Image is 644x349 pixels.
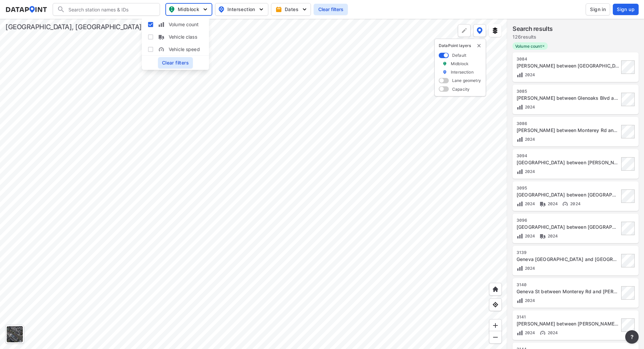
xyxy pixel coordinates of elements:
span: Dates [277,6,307,13]
button: more [625,330,639,344]
span: 2024 [523,201,535,206]
label: Capacity [452,86,470,92]
label: 126 results [513,34,553,40]
img: close-external-leyer.3061a1c7.svg [476,43,482,48]
div: Geneva St between Monterey Rd and Doran St [517,288,619,295]
span: Vehicle class [169,33,197,40]
span: Sign in [590,6,606,13]
label: Volume count [513,42,548,50]
input: Search [65,4,156,15]
label: Intersection [451,69,474,75]
p: DataPoint layers [439,43,482,48]
span: Intersection [218,5,264,13]
span: 2024 [523,169,535,174]
img: S3KcC2PZAAAAAElFTkSuQmCC [158,34,165,40]
button: Clear filters [314,4,348,15]
span: Midblock [169,5,208,13]
img: layers.ee07997e.svg [492,27,498,34]
button: Dates [271,3,311,16]
div: Glendale Ave between Monterey Rd and Doran St [517,224,619,230]
img: ZvzfEJKXnyWIrJytrsY285QMwk63cM6Drc+sIAAAAASUVORK5CYII= [492,322,499,329]
div: Home [489,283,502,296]
span: Sign up [617,6,635,13]
div: Polygon tool [458,24,471,37]
span: 2024 [523,104,535,110]
img: Volume count [517,265,523,272]
img: calendar-gold.39a51dde.svg [275,6,282,13]
img: 5YPKRKmlfpI5mqlR8AD95paCi+0kK1fRFDJSaMmawlwaeJcJwk9O2fotCW5ve9gAAAAASUVORK5CYII= [301,6,308,13]
img: zXKTHG75SmCTpzeATkOMbMjAxYFTnPvh7K8Q9YYMXBy4Bd2Bwe9xdUQUqRsak2SDbAAAAABJRU5ErkJggg== [158,21,165,28]
img: Vehicle class [539,201,546,207]
img: Volume count [517,233,523,239]
img: zeq5HYn9AnE9l6UmnFLPAAAAAElFTkSuQmCC [492,301,499,308]
span: 2024 [523,330,535,335]
label: Default [452,52,466,58]
a: Sign up [611,4,639,15]
div: Zoom out [489,331,502,344]
img: Volume count [517,330,523,336]
span: Vehicle speed [169,46,200,53]
img: 5YPKRKmlfpI5mqlR8AD95paCi+0kK1fRFDJSaMmawlwaeJcJwk9O2fotCW5ve9gAAAAASUVORK5CYII= [202,6,209,13]
span: 2024 [546,330,558,335]
div: [GEOGRAPHIC_DATA], [GEOGRAPHIC_DATA] [5,22,142,32]
div: 3095 [517,185,619,191]
label: Lane geometry [452,78,481,83]
img: Vehicle class [539,233,546,239]
button: Sign in [586,3,610,15]
div: 3084 [517,56,619,62]
button: Sign up [613,4,639,15]
button: Intersection [215,3,268,16]
span: ? [629,333,635,341]
span: 2024 [523,137,535,142]
span: Volume count [169,21,199,28]
img: 5YPKRKmlfpI5mqlR8AD95paCi+0kK1fRFDJSaMmawlwaeJcJwk9O2fotCW5ve9gAAAAASUVORK5CYII= [258,6,265,13]
span: 2024 [523,72,535,77]
div: Geneva St between Glenoaks Blvd and Monterey Rd [517,256,619,263]
div: 3141 [517,314,619,320]
button: delete [476,43,482,48]
img: marker_Midblock.5ba75e30.svg [442,61,447,67]
label: Midblock [451,61,469,67]
span: Clear filters [318,6,344,13]
button: DataPoint layers [473,24,486,37]
img: Vehicle speed [539,330,546,336]
button: Clear filters [158,57,193,69]
img: marker_Intersection.6861001b.svg [442,69,447,75]
div: Toggle basemap [5,325,24,344]
div: 3085 [517,89,619,94]
span: 2024 [546,201,558,206]
div: Glendale Ave between Glenoaks Blvd and Monterey Rd [517,191,619,198]
span: 2024 [523,266,535,271]
div: Verdugo Rd between Monterey Rd and Chevy Chase Dr [517,127,619,134]
label: Search results [513,24,553,34]
img: +XpAUvaXAN7GudzAAAAAElFTkSuQmCC [492,286,499,293]
div: View my location [489,298,502,311]
img: Volume count [517,104,523,111]
div: Glendale Ave between Verdugo Rd and Glenoaks Blvd [517,159,619,166]
img: Volume count [517,201,523,207]
img: w05fo9UQAAAAAElFTkSuQmCC [158,46,165,53]
div: 3140 [517,282,619,288]
img: Volume count [517,168,523,175]
span: 2024 [523,233,535,238]
img: data-point-layers.37681fc9.svg [477,27,483,34]
div: 3139 [517,250,619,255]
img: dataPointLogo.9353c09d.svg [5,6,47,13]
a: Sign in [584,3,611,15]
div: Zoom in [489,319,502,332]
img: Vehicle speed [562,201,569,207]
img: +Dz8AAAAASUVORK5CYII= [461,27,468,34]
div: 3096 [517,218,619,223]
div: Verdugo Rd between Glendale Ave and Glenoaks Blvd [517,62,619,69]
div: Verdugo Rd between Glenoaks Blvd and Monterey Rd [517,95,619,101]
span: 2024 [569,201,581,206]
img: map_pin_int.54838e6b.svg [217,5,225,13]
span: 2024 [523,298,535,303]
span: 2024 [546,233,558,238]
img: Volume count [517,136,523,143]
img: Volume count [517,297,523,304]
img: Volume count [517,72,523,78]
div: Isabel St between Doran St and Lexington Dr [517,320,619,327]
button: External layers [489,24,501,37]
button: Midblock [165,3,212,16]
